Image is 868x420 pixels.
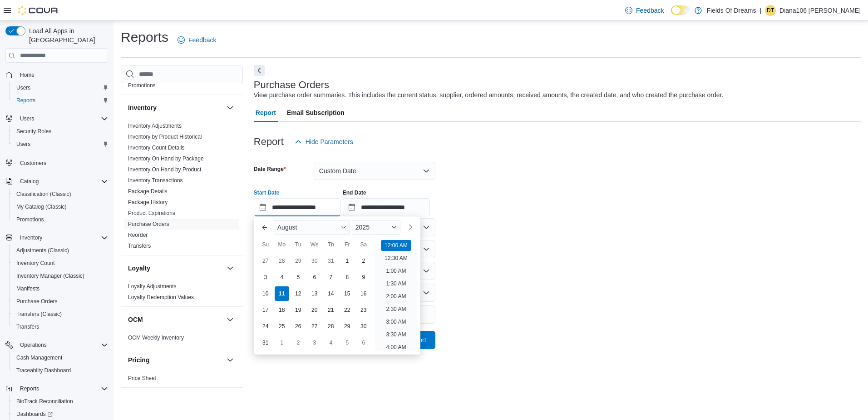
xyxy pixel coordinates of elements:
[13,126,55,137] a: Security Roles
[13,189,75,200] a: Classification (Classic)
[275,303,289,317] div: day-18
[128,232,148,238] a: Reorder
[20,341,47,349] span: Operations
[258,286,273,301] div: day-10
[128,375,156,381] a: Price Sheet
[340,303,355,317] div: day-22
[13,283,43,294] a: Manifests
[13,139,108,150] span: Users
[225,395,236,406] button: Products
[9,308,112,320] button: Transfers (Classic)
[671,5,690,15] input: Dark Mode
[121,332,243,347] div: OCM
[16,157,108,168] span: Customers
[13,95,108,106] span: Reports
[621,1,667,20] a: Feedback
[128,231,148,239] span: Reorder
[13,309,65,320] a: Transfers (Classic)
[767,5,774,16] span: DT
[9,257,112,270] button: Inventory Count
[20,385,39,392] span: Reports
[128,82,156,89] span: Promotions
[16,216,44,223] span: Promotions
[225,102,236,113] button: Inventory
[343,198,430,216] input: Press the down key to open a popover containing a calendar.
[18,6,59,15] img: Cova
[356,237,371,252] div: Sa
[20,160,46,167] span: Customers
[13,95,39,106] a: Reports
[706,5,756,16] p: Fields Of Dreams
[324,254,338,268] div: day-31
[13,245,73,256] a: Adjustments (Classic)
[16,232,108,243] span: Inventory
[275,286,289,301] div: day-11
[2,68,112,81] button: Home
[275,319,289,334] div: day-25
[13,396,77,407] a: BioTrack Reconciliation
[16,310,62,318] span: Transfers (Classic)
[356,254,371,268] div: day-2
[128,264,223,273] button: Loyalty
[9,295,112,308] button: Purchase Orders
[423,245,430,253] button: Open list of options
[423,289,430,296] button: Open list of options
[9,351,112,364] button: Cash Management
[779,5,861,16] p: Diana106 [PERSON_NAME]
[254,189,280,196] label: Start Date
[324,319,338,334] div: day-28
[375,238,417,351] ul: Time
[13,214,108,225] span: Promotions
[128,396,156,405] h3: Products
[307,335,322,350] div: day-3
[9,395,112,408] button: BioTrack Reconciliation
[382,291,409,302] li: 2:00 AM
[13,214,48,225] a: Promotions
[340,286,355,301] div: day-15
[356,270,371,285] div: day-9
[257,253,372,351] div: August, 2025
[274,220,350,235] div: Button. Open the month selector. August is currently selected.
[13,296,108,307] span: Purchase Orders
[225,314,236,325] button: OCM
[16,203,67,210] span: My Catalog (Classic)
[128,166,201,173] a: Inventory On Hand by Product
[16,176,42,187] button: Catalog
[382,265,409,276] li: 1:00 AM
[2,382,112,395] button: Reports
[356,335,371,350] div: day-6
[128,264,150,273] h3: Loyalty
[254,165,286,173] label: Date Range
[16,383,43,394] button: Reports
[128,210,175,217] span: Product Expirations
[128,177,183,184] a: Inventory Transactions
[16,247,69,254] span: Adjustments (Classic)
[128,122,182,130] span: Inventory Adjustments
[128,199,168,205] a: Package History
[128,315,223,324] button: OCM
[254,198,341,216] input: Press the down key to enter a popover containing a calendar. Press the escape key to close the po...
[2,231,112,244] button: Inventory
[128,103,157,112] h3: Inventory
[314,162,435,180] button: Custom Date
[128,220,169,228] span: Purchase Orders
[13,82,34,93] a: Users
[121,120,243,255] div: Inventory
[128,155,204,162] a: Inventory On Hand by Package
[16,97,35,104] span: Reports
[324,335,338,350] div: day-4
[2,339,112,351] button: Operations
[2,112,112,125] button: Users
[16,70,38,80] a: Home
[13,201,108,212] span: My Catalog (Classic)
[9,125,112,138] button: Security Roles
[258,335,273,350] div: day-31
[16,158,50,169] a: Customers
[671,15,671,15] span: Dark Mode
[423,267,430,275] button: Open list of options
[382,329,409,340] li: 3:30 AM
[340,270,355,285] div: day-8
[128,243,151,249] a: Transfers
[128,315,143,324] h3: OCM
